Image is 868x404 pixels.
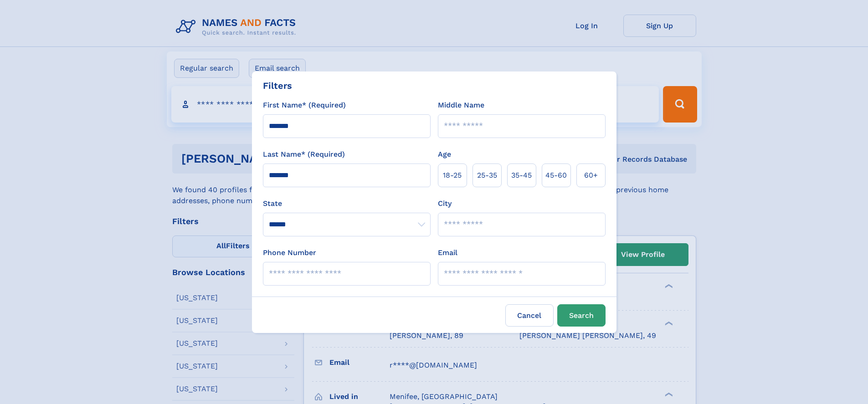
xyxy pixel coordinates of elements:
[477,170,497,181] span: 25‑35
[438,100,484,111] label: Middle Name
[263,149,345,160] label: Last Name* (Required)
[263,198,431,209] label: State
[263,100,346,111] label: First Name* (Required)
[557,304,606,327] button: Search
[263,247,316,258] label: Phone Number
[443,170,462,181] span: 18‑25
[438,247,457,258] label: Email
[438,198,452,209] label: City
[584,170,598,181] span: 60+
[505,304,554,327] label: Cancel
[438,149,451,160] label: Age
[263,79,292,92] div: Filters
[511,170,532,181] span: 35‑45
[545,170,567,181] span: 45‑60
